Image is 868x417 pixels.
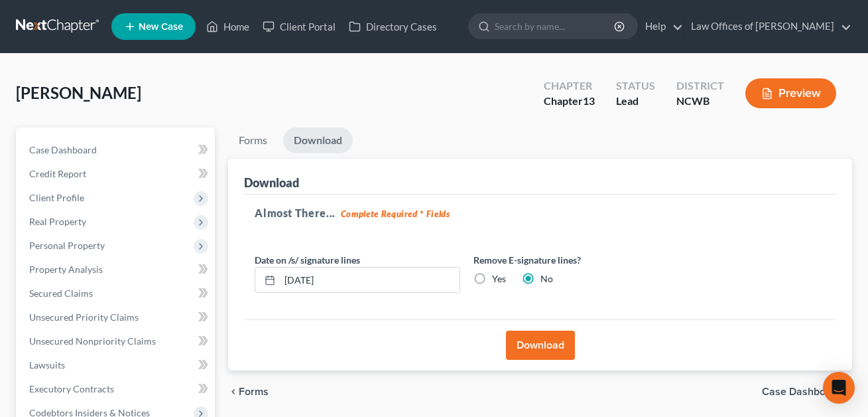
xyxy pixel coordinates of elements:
a: Client Portal [256,15,342,39]
div: Open Intercom Messenger [823,372,855,404]
label: Date on /s/ signature lines [255,253,360,267]
a: Executory Contracts [19,377,215,401]
input: MM/DD/YYYY [280,268,460,293]
i: chevron_left [228,386,239,397]
a: Property Analysis [19,258,215,282]
a: Unsecured Nonpriority Claims [19,329,215,353]
span: Case Dashboard [29,144,97,155]
button: chevron_left Forms [228,386,286,397]
span: Credit Report [29,168,86,179]
label: Yes [492,272,506,286]
span: Lawsuits [29,359,65,371]
a: Unsecured Priority Claims [19,305,215,329]
a: Help [639,15,683,39]
a: Directory Cases [342,15,444,39]
span: Unsecured Nonpriority Claims [29,335,156,347]
span: Personal Property [29,240,105,251]
label: Remove E-signature lines? [473,253,679,267]
a: Home [200,15,256,39]
a: Lawsuits [19,353,215,377]
span: 13 [583,94,595,107]
span: Secured Claims [29,288,93,299]
span: Forms [239,386,269,397]
span: New Case [139,22,183,32]
a: Download [283,127,353,153]
a: Law Offices of [PERSON_NAME] [684,15,851,39]
div: Status [616,78,655,94]
h5: Almost There... [255,205,826,221]
a: Secured Claims [19,282,215,305]
span: Client Profile [29,192,84,203]
button: Download [506,331,575,360]
a: Case Dashboard chevron_right [762,386,852,397]
button: Preview [745,78,836,108]
span: Real Property [29,216,86,227]
span: Executory Contracts [29,383,114,394]
div: Download [244,175,299,191]
a: Case Dashboard [19,138,215,162]
label: No [540,272,553,286]
span: Case Dashboard [762,386,841,397]
span: Unsecured Priority Claims [29,311,139,323]
div: Chapter [544,78,595,94]
strong: Complete Required * Fields [341,208,450,219]
input: Search by name... [495,14,616,39]
span: [PERSON_NAME] [16,83,141,102]
a: Credit Report [19,162,215,186]
div: District [676,78,724,94]
div: Chapter [544,94,595,109]
div: NCWB [676,94,724,109]
span: Property Analysis [29,264,103,275]
a: Forms [228,127,278,153]
div: Lead [616,94,655,109]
